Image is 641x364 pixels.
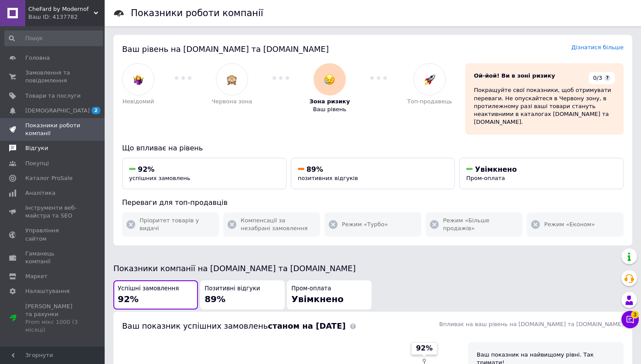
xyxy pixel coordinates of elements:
[459,158,624,190] button: УвімкненоПром-оплата
[25,122,81,137] span: Показники роботи компанії
[298,175,358,181] span: позитивних відгуків
[25,272,48,280] span: Маркет
[25,54,50,62] span: Головна
[474,86,615,126] div: Покращуйте свої показники, щоб отримувати переваги. Не опускайтеся в Червону зону, в протилежному...
[25,287,70,295] span: Налаштування
[25,189,55,197] span: Аналітика
[131,8,263,18] h1: Показники роботи компанії
[443,217,518,232] span: Режим «Більше продажів»
[25,303,81,334] span: [PERSON_NAME] та рахунки
[324,74,335,85] img: :disappointed_relieved:
[25,204,81,220] span: Інструменти веб-майстра та SEO
[25,250,81,265] span: Гаманець компанії
[466,175,505,181] span: Пром-оплата
[268,321,345,330] b: станом на [DATE]
[474,72,555,79] span: Ой-йой! Ви в зоні ризику
[291,294,344,304] span: Увімкнено
[439,321,624,327] span: Впливає на ваш рівень на [DOMAIN_NAME] та [DOMAIN_NAME]
[25,174,72,182] span: Каталог ProSale
[407,98,452,105] span: Топ-продавець
[25,107,90,115] span: [DEMOGRAPHIC_DATA]
[589,72,615,84] div: 0/3
[287,280,372,310] button: Пром-оплатаУвімкнено
[211,98,252,105] span: Червона зона
[122,321,346,330] span: Ваш показник успішних замовлень
[307,165,323,173] span: 89%
[631,308,639,316] span: 3
[25,92,81,100] span: Товари та послуги
[313,105,347,113] span: Ваш рівень
[25,144,48,152] span: Відгуки
[122,158,286,190] button: 92%успішних замовлень
[25,318,81,334] div: Prom мікс 1000 (3 місяці)
[571,44,624,51] a: Дізнатися більше
[140,217,215,232] span: Пріоритет товарів у видачі
[424,74,435,85] img: :rocket:
[113,264,356,273] span: Показники компанії на [DOMAIN_NAME] та [DOMAIN_NAME]
[291,158,455,190] button: 89%позитивних відгуків
[200,280,285,310] button: Позитивні відгуки89%
[25,160,49,167] span: Покупці
[118,294,139,304] span: 92%
[25,227,81,242] span: Управління сайтом
[475,165,517,173] span: Увімкнено
[122,144,203,152] span: Що впливає на рівень
[241,217,316,232] span: Компенсації за незабрані замовлення
[28,13,105,21] div: Ваш ID: 4137782
[310,98,350,105] span: Зона ризику
[129,175,190,181] span: успішних замовлень
[604,75,610,81] span: ?
[122,44,329,54] span: Ваш рівень на [DOMAIN_NAME] та [DOMAIN_NAME]
[342,221,388,228] span: Режим «Турбо»
[92,107,100,114] span: 2
[226,74,237,85] img: :see_no_evil:
[113,280,198,310] button: Успішні замовлення92%
[416,344,433,353] span: 92%
[138,165,154,173] span: 92%
[205,294,225,304] span: 89%
[25,69,81,85] span: Замовлення та повідомлення
[133,74,144,85] img: :woman-shrugging:
[205,285,260,293] span: Позитивні відгуки
[122,198,228,207] span: Переваги для топ-продавців
[621,311,639,328] button: Чат з покупцем3
[4,31,103,46] input: Пошук
[544,221,595,228] span: Режим «Економ»
[123,98,154,105] span: Невідомий
[28,5,94,13] span: CheFard by Modernof
[291,285,331,293] span: Пром-оплата
[118,285,179,293] span: Успішні замовлення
